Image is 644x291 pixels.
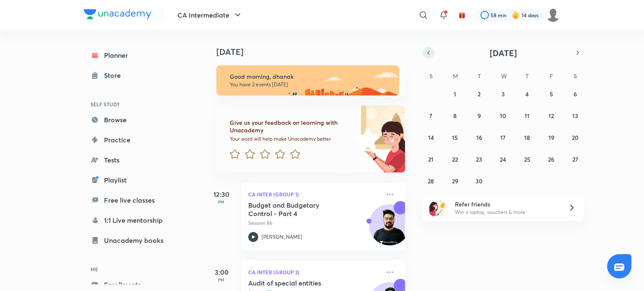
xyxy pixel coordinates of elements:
[524,134,530,142] abbr: September 18, 2025
[548,155,554,163] abbr: September 26, 2025
[572,112,578,120] abbr: September 13, 2025
[424,174,438,188] button: September 28, 2025
[478,72,481,80] abbr: Tuesday
[550,72,553,80] abbr: Friday
[84,262,181,276] h6: ME
[327,106,405,173] img: feedback_image
[545,131,558,144] button: September 19, 2025
[424,152,438,166] button: September 21, 2025
[548,134,554,142] abbr: September 19, 2025
[525,112,530,120] abbr: September 11, 2025
[428,134,434,142] abbr: September 14, 2025
[569,131,582,144] button: September 20, 2025
[490,47,517,59] span: [DATE]
[205,189,238,199] h5: 12:30
[475,177,483,185] abbr: September 30, 2025
[448,152,462,166] button: September 22, 2025
[574,72,577,80] abbr: Saturday
[205,199,238,204] p: PM
[448,131,462,144] button: September 15, 2025
[429,112,432,120] abbr: September 7, 2025
[448,109,462,122] button: September 8, 2025
[512,11,520,19] img: streak
[84,131,181,148] a: Practice
[496,87,510,100] button: September 3, 2025
[520,152,534,166] button: September 25, 2025
[84,152,181,168] a: Tests
[455,8,469,22] button: avatar
[569,152,582,166] button: September 27, 2025
[429,199,446,216] img: referral
[248,201,353,218] h5: Budget and Budgetary Control - Part 4
[452,177,458,185] abbr: September 29, 2025
[424,109,438,122] button: September 7, 2025
[454,90,456,98] abbr: September 1, 2025
[476,155,482,163] abbr: September 23, 2025
[84,232,181,249] a: Unacademy books
[428,177,434,185] abbr: September 28, 2025
[453,112,457,120] abbr: September 8, 2025
[84,192,181,209] a: Free live classes
[548,112,554,120] abbr: September 12, 2025
[84,9,151,19] img: Company Logo
[453,72,458,80] abbr: Monday
[230,81,392,88] p: You have 2 events [DATE]
[520,87,534,100] button: September 4, 2025
[248,219,380,227] p: Session 86
[216,65,399,95] img: morning
[452,155,458,163] abbr: September 22, 2025
[550,90,553,98] abbr: September 5, 2025
[545,109,558,122] button: September 12, 2025
[500,134,506,142] abbr: September 17, 2025
[496,152,510,166] button: September 24, 2025
[458,11,466,19] img: avatar
[104,70,126,80] div: Store
[230,136,352,142] p: Your word will help make Unacademy better
[501,90,505,98] abbr: September 3, 2025
[496,109,510,122] button: September 10, 2025
[84,111,181,128] a: Browse
[496,131,510,144] button: September 17, 2025
[429,72,433,80] abbr: Sunday
[455,200,558,209] h6: Refer friends
[262,233,302,241] p: [PERSON_NAME]
[248,189,380,199] p: CA Inter (Group 1)
[369,209,410,249] img: Avatar
[248,279,353,287] h5: Audit of special entities
[84,47,181,64] a: Planner
[473,87,486,100] button: September 2, 2025
[525,90,529,98] abbr: September 4, 2025
[478,90,480,98] abbr: September 2, 2025
[448,174,462,188] button: September 29, 2025
[473,152,486,166] button: September 23, 2025
[84,172,181,188] a: Playlist
[525,72,529,80] abbr: Thursday
[216,47,413,57] h4: [DATE]
[473,174,486,188] button: September 30, 2025
[455,209,558,216] p: Win a laptop, vouchers & more
[434,47,572,59] button: [DATE]
[476,134,482,142] abbr: September 16, 2025
[572,155,578,163] abbr: September 27, 2025
[574,90,577,98] abbr: September 6, 2025
[524,155,530,163] abbr: September 25, 2025
[448,87,462,100] button: September 1, 2025
[500,155,506,163] abbr: September 24, 2025
[172,7,248,23] button: CA Intermediate
[520,109,534,122] button: September 11, 2025
[84,97,181,111] h6: SELF STUDY
[520,131,534,144] button: September 18, 2025
[248,267,380,277] p: CA Inter (Group 2)
[230,119,352,134] h6: Give us your feedback on learning with Unacademy
[452,134,458,142] abbr: September 15, 2025
[84,9,151,21] a: Company Logo
[569,87,582,100] button: September 6, 2025
[569,109,582,122] button: September 13, 2025
[428,155,434,163] abbr: September 21, 2025
[546,8,560,22] img: dhanak
[473,109,486,122] button: September 9, 2025
[205,267,238,277] h5: 3:00
[545,152,558,166] button: September 26, 2025
[424,131,438,144] button: September 14, 2025
[501,72,507,80] abbr: Wednesday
